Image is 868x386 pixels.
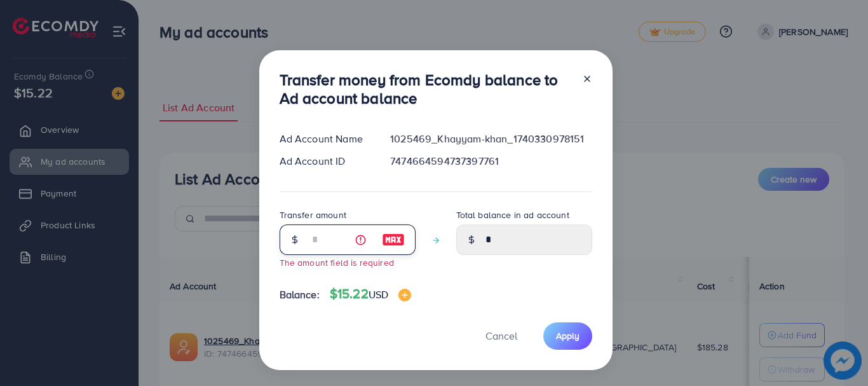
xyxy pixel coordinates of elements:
[369,287,388,301] span: USD
[398,289,411,301] img: image
[556,329,580,342] span: Apply
[280,256,394,268] small: The amount field is required
[485,329,517,343] span: Cancel
[470,322,533,350] button: Cancel
[280,209,346,221] label: Transfer amount
[380,132,602,146] div: 1025469_Khayyam-khan_1740330978151
[269,132,381,146] div: Ad Account Name
[543,322,592,350] button: Apply
[280,287,320,302] span: Balance:
[382,232,405,247] img: image
[456,209,569,221] label: Total balance in ad account
[380,154,602,169] div: 7474664594737397761
[280,71,572,107] h3: Transfer money from Ecomdy balance to Ad account balance
[330,286,411,302] h4: $15.22
[269,154,381,169] div: Ad Account ID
